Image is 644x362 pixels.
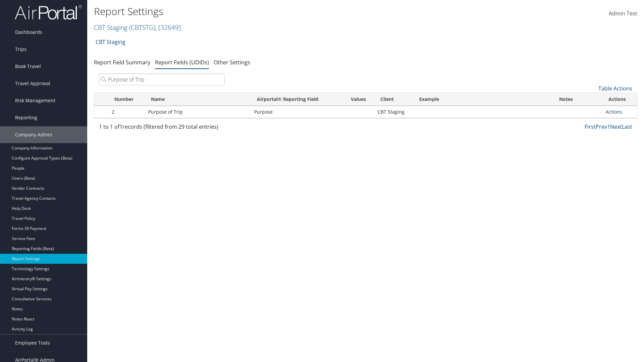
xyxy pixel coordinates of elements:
[251,93,342,106] th: Airportal&reg; Reporting Field
[129,23,155,32] span: ( CBTSTG )
[155,23,181,32] span: , [ 32649 ]
[15,24,42,41] span: Dashboards
[145,106,251,118] td: Purpose of Trip
[15,4,82,20] img: airportal-logo.png
[15,335,50,351] span: Employee Tools
[94,23,181,32] a: CBT Staging
[94,59,150,66] a: Report Field Summary
[155,59,209,66] a: Report Fields (UDIDs)
[342,93,374,106] th: Values
[251,106,342,118] td: Purpose
[609,10,637,17] span: Admin Test
[602,93,637,106] th: Actions
[119,123,122,130] span: 1
[607,123,610,130] a: 1
[99,123,225,134] div: 1 to 1 of records (filtered from 29 total entries)
[108,93,145,106] th: Number
[374,106,414,118] td: CBT Staging
[96,35,125,49] a: CBT Staging
[374,93,414,106] th: Client
[108,106,145,118] td: 2
[15,109,37,126] span: Reporting
[553,93,602,106] th: Notes
[413,93,553,106] th: Example
[598,85,632,92] a: Table Actions
[15,75,50,92] span: Travel Approval
[596,123,607,130] a: Prev
[622,123,632,130] a: Last
[15,126,52,143] span: Company Admin
[99,73,225,85] input: Search
[610,123,622,130] a: Next
[145,93,251,106] th: Name
[606,109,622,115] a: Actions
[15,58,41,75] span: Book Travel
[609,3,637,24] a: Admin Test
[214,59,250,66] a: Other Settings
[94,93,108,106] th: : activate to sort column descending
[15,41,26,58] span: Trips
[15,92,55,109] span: Risk Management
[585,123,596,130] a: First
[94,4,456,18] h1: Report Settings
